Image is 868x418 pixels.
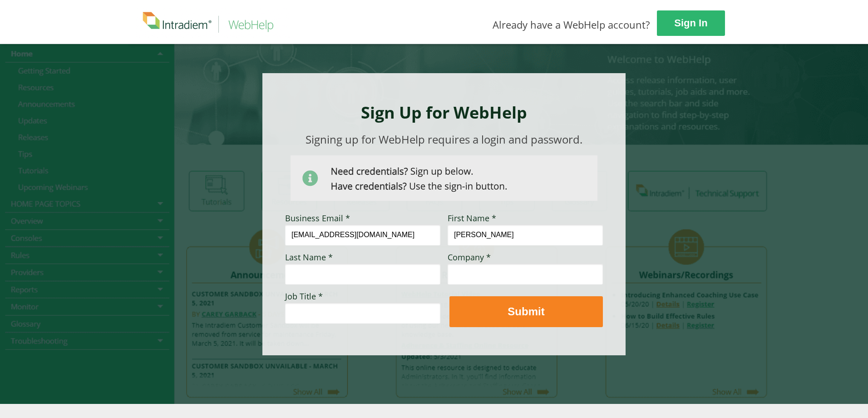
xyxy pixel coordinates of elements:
strong: Sign In [674,17,707,29]
span: Job Title * [285,291,323,302]
img: Need Credentials? Sign up below. Have Credentials? Use the sign-in button. [291,155,597,201]
span: Company * [448,252,491,263]
span: First Name * [448,213,496,224]
span: Last Name * [285,252,333,263]
strong: Submit [508,305,544,318]
button: Submit [449,296,603,327]
span: Business Email * [285,213,350,224]
span: Already have a WebHelp account? [493,18,650,31]
a: Sign In [657,10,725,36]
strong: Sign Up for WebHelp [361,101,527,124]
span: Signing up for WebHelp requires a login and password. [306,132,582,147]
